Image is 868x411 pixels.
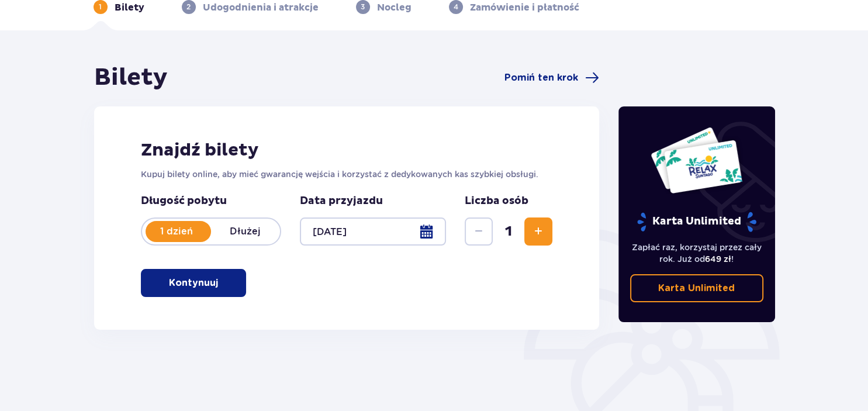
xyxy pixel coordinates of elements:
p: Długość pobytu [141,194,281,208]
p: Zamówienie i płatność [470,1,579,14]
p: Zapłać raz, korzystaj przez cały rok. Już od ! [630,241,763,265]
p: 1 [99,2,102,12]
p: 3 [361,2,365,12]
h1: Bilety [94,63,168,92]
p: 2 [186,2,191,12]
p: Karta Unlimited [658,282,735,295]
p: Kontynuuj [169,277,218,289]
p: Karta Unlimited [636,212,758,232]
p: 1 dzień [142,225,211,238]
h2: Znajdź bilety [141,139,553,161]
span: Pomiń ten krok [504,71,578,84]
img: Dwie karty całoroczne do Suntago z napisem 'UNLIMITED RELAX', na białym tle z tropikalnymi liśćmi... [650,126,743,194]
button: Zmniejsz [465,217,493,246]
p: Udogodnienia i atrakcje [203,1,319,14]
span: 1 [495,223,522,240]
p: Nocleg [377,1,411,14]
a: Pomiń ten krok [504,71,599,85]
p: Bilety [115,1,144,14]
p: Dłużej [211,225,280,238]
p: Liczba osób [465,194,528,208]
p: Data przyjazdu [300,194,383,208]
p: 4 [454,2,458,12]
span: 649 zł [705,254,731,264]
p: Kupuj bilety online, aby mieć gwarancję wejścia i korzystać z dedykowanych kas szybkiej obsługi. [141,168,553,180]
button: Kontynuuj [141,269,246,297]
button: Zwiększ [524,217,552,246]
a: Karta Unlimited [630,274,763,302]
